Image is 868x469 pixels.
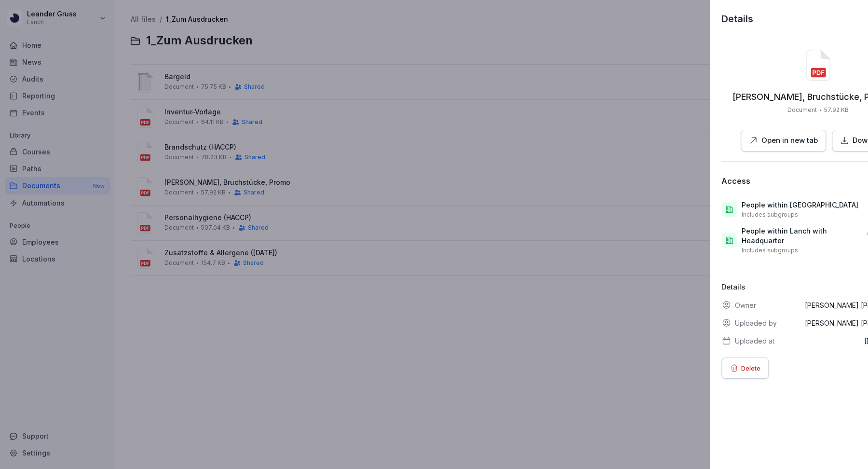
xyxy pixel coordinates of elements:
p: Details [721,12,753,26]
p: People within [GEOGRAPHIC_DATA] [742,200,858,210]
p: Includes subgroups [742,211,798,219]
p: Document [787,106,817,114]
p: Open in new tab [761,135,818,146]
p: Includes subgroups [742,247,798,254]
p: 57.92 KB [824,106,849,114]
button: Delete [721,358,769,379]
p: Uploaded by [735,318,777,328]
p: Owner [735,300,756,310]
div: Access [721,176,750,186]
p: People within Lanch with Headquarter [742,226,859,246]
p: Uploaded at [735,336,774,346]
button: Open in new tab [741,130,826,152]
p: Delete [741,363,760,373]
